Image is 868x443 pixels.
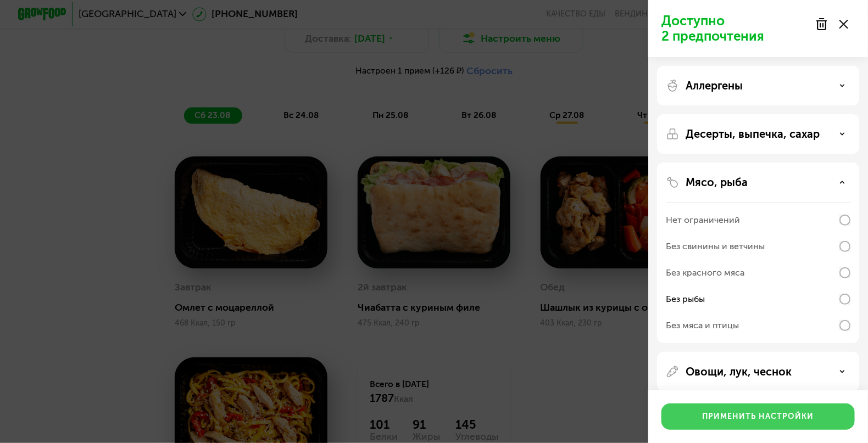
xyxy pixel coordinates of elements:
div: Нет ограничений [666,214,740,227]
p: Десерты, выпечка, сахар [686,127,820,141]
div: Применить настройки [703,411,814,422]
p: Овощи, лук, чеснок [686,365,792,378]
div: Без рыбы [666,293,705,306]
div: Без красного мяса [666,266,744,279]
div: Без мяса и птицы [666,319,739,332]
p: Мясо, рыба [686,176,748,189]
p: Доступно 2 предпочтения [661,13,809,44]
div: Без свинины и ветчины [666,240,765,253]
button: Применить настройки [661,403,855,430]
p: Аллергены [686,79,743,92]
